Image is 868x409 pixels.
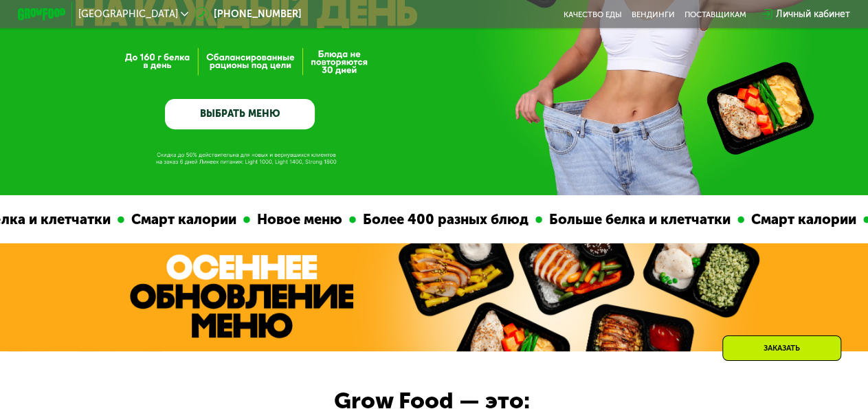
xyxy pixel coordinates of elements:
[564,10,622,19] a: Качество еды
[355,209,534,230] div: Более 400 разных блюд
[685,10,746,19] div: поставщикам
[123,209,242,230] div: Смарт калории
[743,209,862,230] div: Смарт калории
[165,99,315,129] a: ВЫБРАТЬ МЕНЮ
[632,10,675,19] a: Вендинги
[541,209,736,230] div: Больше белка и клетчатки
[78,10,178,19] span: [GEOGRAPHIC_DATA]
[776,7,850,21] div: Личный кабинет
[194,7,302,21] a: [PHONE_NUMBER]
[722,335,841,361] div: Заказать
[249,209,348,230] div: Новое меню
